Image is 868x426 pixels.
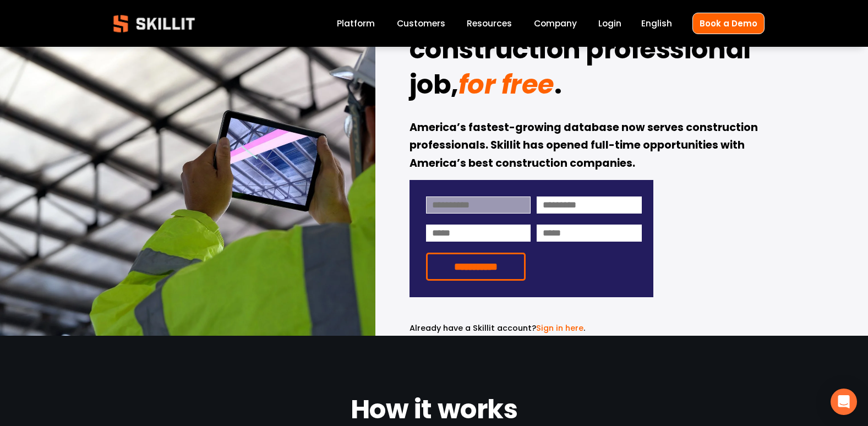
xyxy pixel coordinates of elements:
[397,16,445,31] a: Customers
[458,66,554,103] em: for free
[410,29,756,110] strong: construction professional job,
[337,16,375,31] a: Platform
[554,64,562,110] strong: .
[410,323,536,334] span: Already have a Skillit account?
[467,17,512,30] span: Resources
[598,16,621,31] a: Login
[467,16,512,31] a: folder dropdown
[536,323,583,334] a: Sign in here
[831,389,857,415] div: Open Intercom Messenger
[641,17,672,30] span: English
[641,16,672,31] div: language picker
[692,13,765,34] a: Book a Demo
[410,322,653,335] p: .
[534,16,577,31] a: Company
[104,7,204,40] img: Skillit
[410,119,760,173] strong: America’s fastest-growing database now serves construction professionals. Skillit has opened full...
